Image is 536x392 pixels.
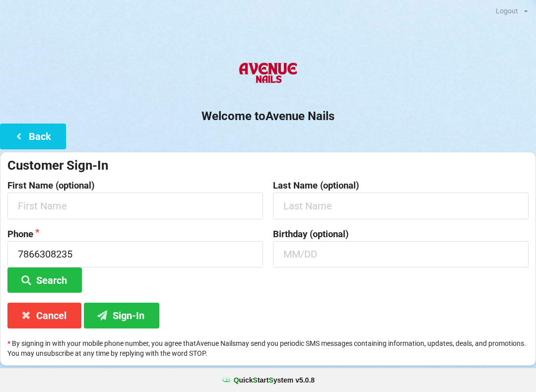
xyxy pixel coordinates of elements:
img: favicon.ico [221,375,231,385]
input: First Name [7,193,263,219]
b: uick tart ystem v 5.0.8 [234,375,315,385]
p: By signing in with your mobile phone number, you agree that Avenue Nails may send you periodic SM... [7,338,529,358]
label: First Name (optional) [7,181,263,191]
button: Sign-In [84,303,159,328]
label: Phone [7,229,263,239]
div: Customer Sign-In [7,157,529,174]
input: MM/DD [273,241,529,267]
button: Search [7,267,82,293]
span: Q [234,376,239,384]
label: Last Name (optional) [273,181,529,191]
input: Last Name [273,193,529,219]
label: Birthday (optional) [273,229,529,239]
img: AvenueNails-Logo.png [235,54,301,94]
span: S [268,376,273,384]
span: S [253,376,258,384]
input: 1234567890 [7,241,263,267]
button: Cancel [7,303,81,328]
div: Logout [496,7,518,14]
